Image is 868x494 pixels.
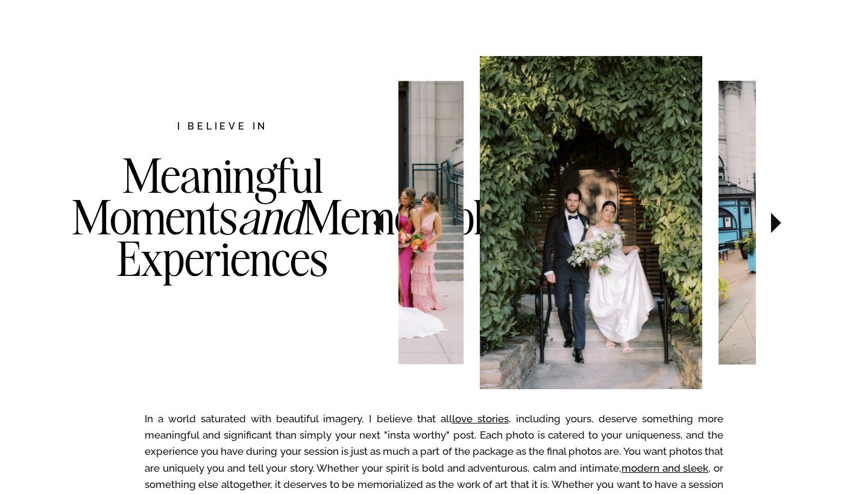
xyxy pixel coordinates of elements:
[237,187,303,246] i: and
[113,119,332,136] h2: I believe in
[621,462,708,474] a: modern and sleek
[480,56,702,389] img: Bride and groom walking for a portrait
[274,81,463,364] img: Bridesmaids in downtown
[452,413,509,425] a: love stories
[72,155,373,328] h3: Meaningful Moments Memorable Experiences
